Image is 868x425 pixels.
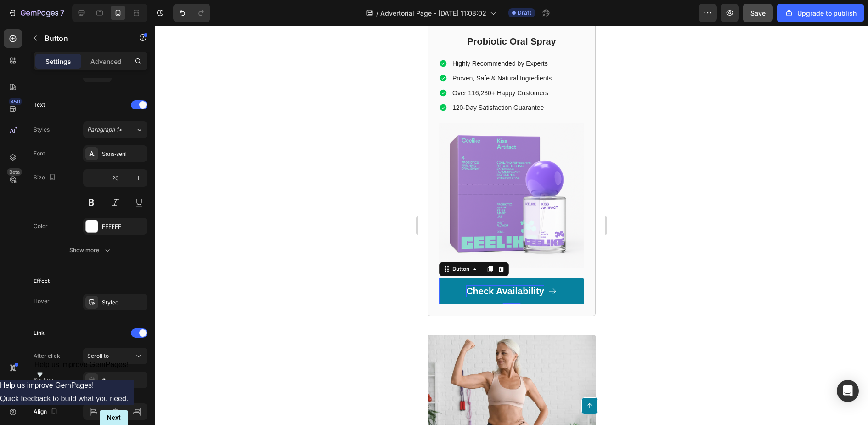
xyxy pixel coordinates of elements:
button: Paragraph 1* [83,121,147,138]
p: Advanced [90,57,122,66]
div: Font [34,149,45,158]
iframe: To enrich screen reader interactions, please activate Accessibility in Grammarly extension settings [418,26,605,425]
div: Link [34,329,45,337]
button: 7 [4,4,68,22]
div: Beta [7,168,22,176]
span: Paragraph 1* [87,126,122,134]
div: Show more [69,246,112,255]
div: Text [34,101,45,109]
button: Scroll to [83,348,147,364]
div: Upgrade to publish [784,8,857,18]
div: Effect [34,277,50,285]
button: Show more [34,242,147,258]
p: Settings [45,57,71,66]
img: gempages_432750572815254551-b445b9cf-56a1-4862-a166-5a41efb529ea.webp [9,310,177,404]
span: Scroll to [87,352,109,359]
span: Draft [518,9,531,17]
div: Hover [34,297,50,305]
span: Save [750,9,766,17]
span: / [376,8,378,18]
div: Styled [102,299,145,307]
button: Show survey - Help us improve GemPages! [34,361,129,380]
div: After click [34,352,60,360]
div: 450 [9,98,22,105]
span: Advertorial Page - [DATE] 11:08:02 [380,8,486,18]
div: Undo/Redo [173,4,210,22]
div: Open Intercom Messenger [837,380,859,402]
div: Styles [34,126,50,134]
span: Help us improve GemPages! [34,361,129,368]
div: Sans-serif [102,150,145,158]
div: Size [34,172,58,184]
p: Button [45,33,123,44]
div: FFFFFF [102,223,145,231]
button: Upgrade to publish [777,4,864,22]
div: Color [34,222,48,230]
button: Save [743,4,773,22]
p: 7 [60,7,64,18]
